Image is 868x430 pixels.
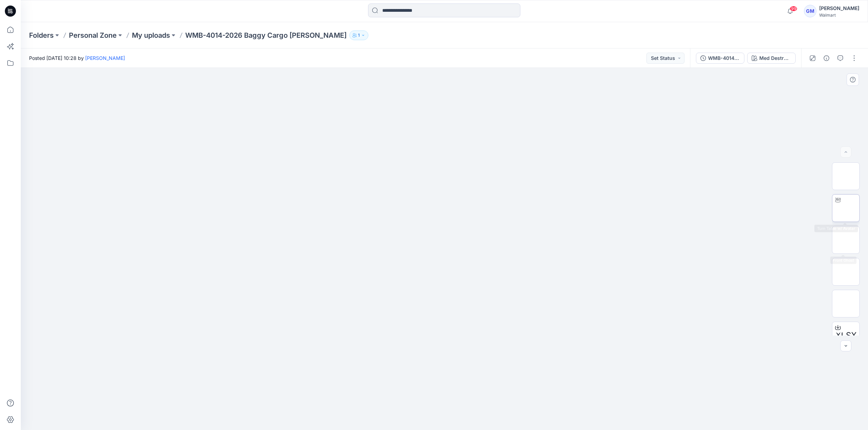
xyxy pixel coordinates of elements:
a: Folders [29,30,54,40]
div: Walmart [819,12,859,18]
button: Details [821,53,832,64]
span: XLSX [835,329,857,342]
div: [PERSON_NAME] [819,4,859,12]
p: 1 [358,32,360,39]
button: 1 [349,30,368,40]
a: Personal Zone [69,30,117,40]
a: My uploads [132,30,170,40]
div: Med Destroy Wash [759,54,791,62]
button: WMB-4014-2026 Baggy Cargo Jean_Full Colorway [696,53,744,64]
div: GM [804,5,816,17]
span: Posted [DATE] 10:28 by [29,54,125,62]
button: Med Destroy Wash [747,53,796,64]
a: [PERSON_NAME] [85,55,125,61]
div: WMB-4014-2026 Baggy Cargo Jean_Full Colorway [708,54,740,62]
span: 99 [790,6,797,11]
p: WMB-4014-2026 Baggy Cargo [PERSON_NAME] [185,30,347,40]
